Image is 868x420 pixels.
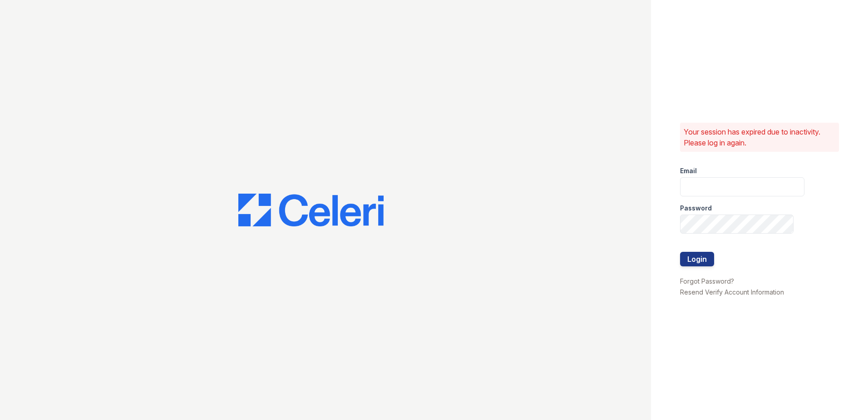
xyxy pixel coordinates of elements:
[684,126,835,148] p: Your session has expired due to inactivity. Please log in again.
[680,277,734,285] a: Forgot Password?
[680,166,697,175] label: Email
[680,288,784,296] a: Resend Verify Account Information
[680,204,712,213] label: Password
[238,194,384,226] img: CE_Logo_Blue-a8612792a0a2168367f1c8372b55b34899dd931a85d93a1a3d3e32e68fde9ad4.png
[680,252,714,266] button: Login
